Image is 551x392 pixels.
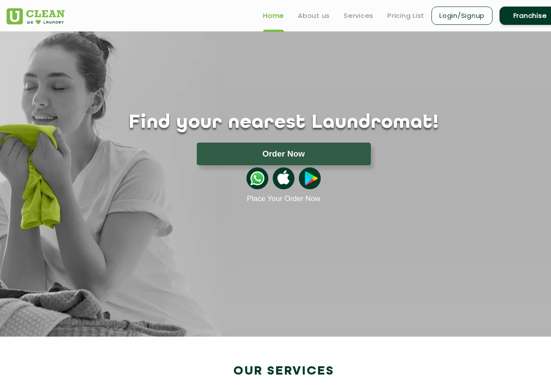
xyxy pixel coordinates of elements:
a: Home [263,10,284,21]
img: UClean Laundry and Dry Cleaning [7,8,65,24]
button: Order Now [197,143,371,165]
a: Services [344,10,373,21]
a: Place Your Order Now [247,194,320,203]
a: Pricing List [387,10,424,21]
img: apple-icon.png [273,167,294,189]
a: About us [298,10,330,21]
img: whatsappicon.png [246,167,268,189]
a: Login/Signup [431,7,493,25]
img: playstoreicon.png [299,167,321,189]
